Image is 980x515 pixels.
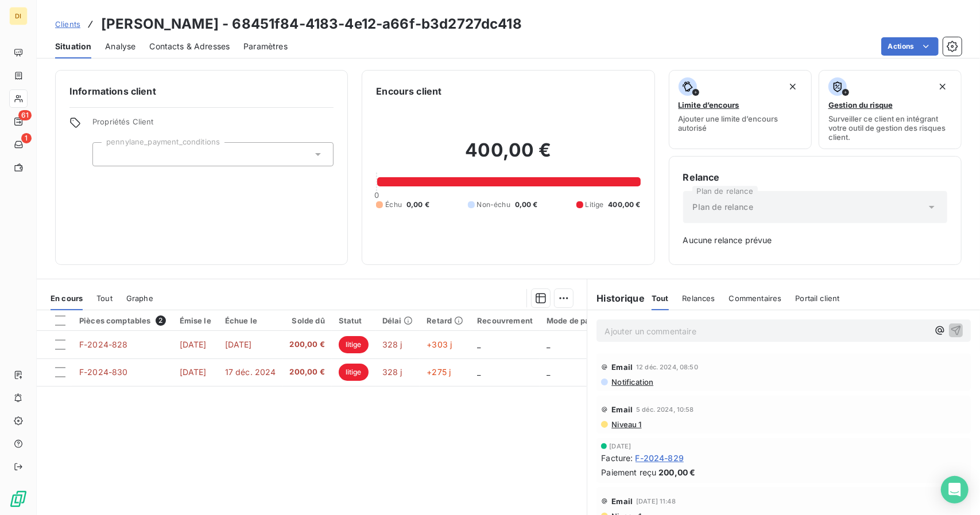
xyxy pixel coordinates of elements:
[55,19,80,29] span: Clients
[636,406,694,413] span: 5 déc. 2024, 10:58
[225,340,252,349] span: [DATE]
[477,340,481,349] span: _
[609,443,631,450] span: [DATE]
[587,291,645,305] h6: Historique
[92,117,334,133] span: Propriétés Client
[102,149,111,159] input: Ajouter une valeur
[828,114,952,142] span: Surveiller ce client en intégrant votre outil de gestion des risques client.
[21,133,32,143] span: 1
[669,70,812,149] button: Limite d’encoursAjouter une limite d’encours autorisé
[105,41,135,52] span: Analyse
[79,340,128,349] span: F-2024-828
[290,339,325,350] span: 200,00 €
[601,466,656,478] span: Paiement reçu
[96,294,113,303] span: Tout
[101,14,522,34] h3: [PERSON_NAME] - 68451f84-4183-4e12-a66f-b3d2727dc418
[382,316,413,325] div: Délai
[679,114,802,132] span: Ajouter une limite d’encours autorisé
[819,70,962,149] button: Gestion du risqueSurveiller ce client en intégrant votre outil de gestion des risques client.
[611,497,633,506] span: Email
[636,498,676,505] span: [DATE] 11:48
[79,367,128,377] span: F-2024-830
[385,200,402,210] span: Échu
[608,200,640,210] span: 400,00 €
[652,294,669,303] span: Tout
[126,294,153,303] span: Graphe
[427,316,463,325] div: Retard
[9,490,28,508] img: Logo LeanPay
[180,367,207,377] span: [DATE]
[611,405,633,414] span: Email
[477,316,533,325] div: Recouvrement
[290,366,325,378] span: 200,00 €
[374,190,379,200] span: 0
[679,100,739,110] span: Limite d’encours
[693,201,753,213] span: Plan de relance
[586,200,604,210] span: Litige
[51,294,83,303] span: En cours
[683,235,947,246] span: Aucune relance prévue
[427,367,451,377] span: +275 j
[339,316,369,325] div: Statut
[149,41,230,52] span: Contacts & Adresses
[601,452,633,464] span: Facture :
[290,316,325,325] div: Solde dû
[547,340,550,349] span: _
[636,364,698,370] span: 12 déc. 2024, 08:50
[339,364,369,381] span: litige
[515,200,538,210] span: 0,00 €
[611,362,633,372] span: Email
[18,110,32,120] span: 61
[225,367,276,377] span: 17 déc. 2024
[376,139,640,173] h2: 400,00 €
[55,18,80,30] a: Clients
[828,100,893,110] span: Gestion du risque
[243,41,288,52] span: Paramètres
[225,316,276,325] div: Échue le
[683,170,947,184] h6: Relance
[683,294,715,303] span: Relances
[547,367,550,377] span: _
[339,336,369,353] span: litige
[69,84,334,98] h6: Informations client
[547,316,616,325] div: Mode de paiement
[659,466,695,478] span: 200,00 €
[610,377,653,387] span: Notification
[382,367,402,377] span: 328 j
[796,294,840,303] span: Portail client
[636,452,684,464] span: F-2024-829
[180,340,207,349] span: [DATE]
[729,294,782,303] span: Commentaires
[180,316,211,325] div: Émise le
[941,476,969,504] div: Open Intercom Messenger
[406,200,429,210] span: 0,00 €
[881,37,939,56] button: Actions
[376,84,441,98] h6: Encours client
[79,315,166,326] div: Pièces comptables
[427,340,452,349] span: +303 j
[477,200,510,210] span: Non-échu
[477,367,481,377] span: _
[382,340,402,349] span: 328 j
[156,315,166,326] span: 2
[610,420,641,429] span: Niveau 1
[55,41,91,52] span: Situation
[9,7,28,25] div: DI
